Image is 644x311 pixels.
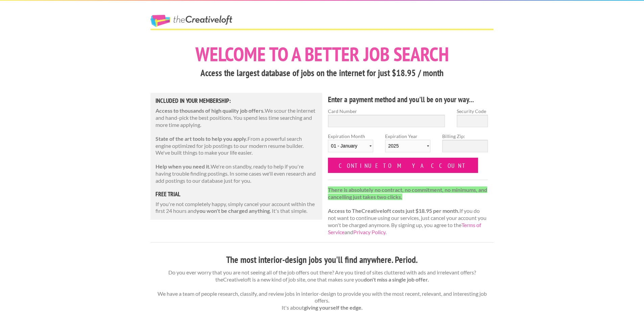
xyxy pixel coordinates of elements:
[156,163,317,184] p: We're on standby, ready to help if you're having trouble finding postings. In some cases we'll ev...
[385,133,430,158] label: Expiration Year
[156,191,317,197] h5: free trial
[328,158,478,173] input: Continue to my account
[156,107,317,128] p: We scour the internet and hand-pick the best positions. You spend less time searching and more ti...
[328,94,488,105] h4: Enter a payment method and you'll be on your way...
[353,229,385,235] a: Privacy Policy
[364,276,429,283] strong: don't miss a single job offer.
[156,163,211,170] strong: Help when you need it.
[150,67,494,80] h3: Access the largest database of jobs on the internet for just $18.95 / month
[156,98,317,104] h5: Included in Your Membership:
[442,133,487,140] label: Billing Zip:
[385,140,430,152] select: Expiration Year
[328,186,487,200] strong: There is absolutely no contract, no commitment, no minimums, and cancelling just takes two clicks.
[457,108,488,115] label: Security Code
[150,44,494,64] h1: Welcome to a better job search
[328,133,373,158] label: Expiration Month
[328,108,445,115] label: Card Number
[156,107,265,114] strong: Access to thousands of high quality job offers.
[304,304,363,311] strong: giving yourself the edge.
[156,135,317,156] p: From a powerful search engine optimized for job postings to our modern resume builder. We've buil...
[150,15,232,27] a: The Creative Loft
[156,201,317,215] p: If you're not completely happy, simply cancel your account within the first 24 hours and . It's t...
[328,222,481,235] a: Terms of Service
[328,207,459,214] strong: Access to TheCreativeloft costs just $18.95 per month.
[156,135,247,142] strong: State of the art tools to help you apply.
[328,140,373,152] select: Expiration Month
[328,186,488,236] p: If you do not want to continue using our services, just cancel your account you won't be charged ...
[150,253,494,266] h3: The most interior-design jobs you'll find anywhere. Period.
[196,207,270,214] strong: you won't be charged anything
